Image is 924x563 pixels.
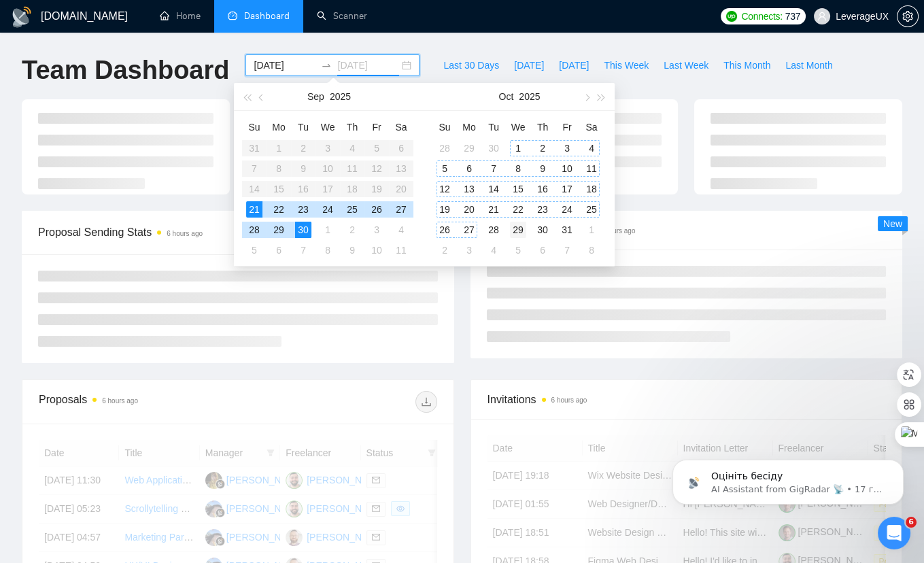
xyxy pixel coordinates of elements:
div: 12 [437,181,453,197]
div: 22 [510,201,526,218]
div: 24 [320,201,336,218]
td: 2025-10-21 [481,199,506,220]
div: 3 [461,242,477,258]
td: 2025-10-24 [555,199,579,220]
div: 9 [534,160,551,177]
div: 10 [369,242,385,258]
div: 20 [461,201,477,218]
th: Th [340,116,364,138]
th: Su [432,116,457,138]
td: 2025-09-22 [267,199,291,220]
button: This Month [716,54,778,76]
div: 26 [369,201,385,218]
td: 2025-10-08 [506,158,530,179]
span: Last Month [785,58,832,73]
td: 2025-10-28 [481,220,506,240]
span: Dashboard [244,10,290,22]
td: 2025-10-19 [432,199,457,220]
button: [DATE] [507,54,551,76]
div: 7 [559,242,575,258]
a: setting [897,11,919,22]
div: 22 [271,201,287,218]
td: 2025-10-06 [267,240,291,260]
button: Oct [499,83,514,110]
div: 11 [393,242,409,258]
td: 2025-10-05 [242,240,267,260]
span: Last Week [664,58,708,73]
span: Scanner Breakdown [487,222,887,239]
div: 23 [534,201,551,218]
td: 2025-10-15 [506,179,530,199]
td: 2025-10-09 [340,240,364,260]
div: 1 [583,222,600,238]
td: 2025-10-13 [457,179,481,199]
div: 2 [344,222,360,238]
div: 11 [583,160,600,177]
div: 26 [437,222,453,238]
div: 28 [437,140,453,156]
button: Last Week [656,54,716,76]
span: [DATE] [514,58,544,73]
a: homeHome [160,10,201,22]
td: 2025-10-29 [506,220,530,240]
span: [DATE] [559,58,589,73]
iframe: Intercom live chat [878,517,910,549]
th: We [506,116,530,138]
div: 17 [559,181,575,197]
input: End date [337,58,399,73]
div: 30 [534,222,551,238]
td: 2025-09-29 [457,138,481,158]
div: 6 [461,160,477,177]
td: 2025-11-03 [457,240,481,260]
div: 23 [295,201,311,218]
div: 29 [461,140,477,156]
td: 2025-10-04 [389,220,413,240]
td: 2025-11-08 [579,240,604,260]
th: Mo [267,116,291,138]
button: Last 30 Days [436,54,507,76]
td: 2025-10-01 [506,138,530,158]
th: Sa [389,116,413,138]
td: 2025-10-08 [315,240,340,260]
td: 2025-09-29 [267,220,291,240]
iframe: Intercom notifications повідомлення [652,431,924,526]
td: 2025-10-02 [530,138,555,158]
div: 3 [559,140,575,156]
div: 8 [510,160,526,177]
div: 31 [559,222,575,238]
td: 2025-10-01 [315,220,340,240]
td: 2025-10-10 [555,158,579,179]
img: upwork-logo.png [726,11,737,22]
div: 4 [393,222,409,238]
td: 2025-10-06 [457,158,481,179]
td: 2025-10-10 [364,240,389,260]
div: 24 [559,201,575,218]
div: 7 [485,160,502,177]
td: 2025-10-17 [555,179,579,199]
span: New [883,218,902,229]
div: 19 [437,201,453,218]
div: 2 [534,140,551,156]
button: This Week [596,54,656,76]
div: 15 [510,181,526,197]
td: 2025-10-18 [579,179,604,199]
div: 10 [559,160,575,177]
div: 16 [534,181,551,197]
div: 6 [271,242,287,258]
td: 2025-10-14 [481,179,506,199]
button: 2025 [519,83,540,110]
td: 2025-10-22 [506,199,530,220]
div: 2 [437,242,453,258]
span: 6 [906,517,917,528]
div: Proposals [39,391,238,413]
span: to [321,60,332,71]
div: 3 [369,222,385,238]
td: 2025-10-25 [579,199,604,220]
time: 6 hours ago [167,230,203,237]
th: Th [530,116,555,138]
div: 7 [295,242,311,258]
td: 2025-11-05 [506,240,530,260]
td: 2025-09-28 [432,138,457,158]
td: 2025-10-05 [432,158,457,179]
